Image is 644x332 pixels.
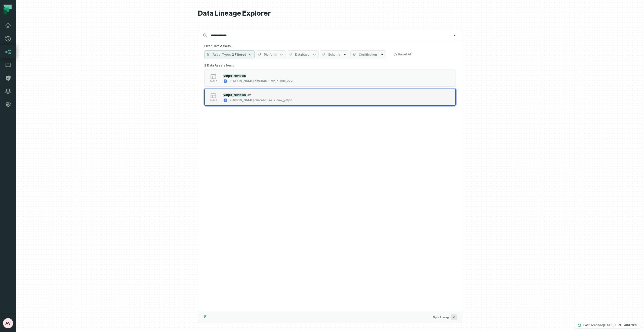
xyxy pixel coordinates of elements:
div: juul-warehouse [228,98,272,102]
div: juul-fivetran [228,79,267,83]
h1: Data Lineage Explorer [198,9,462,18]
span: Platform [264,53,276,57]
relative-time: Sep 10, 2025, 11:22 PM EDT [603,323,614,327]
button: Schema [320,50,349,59]
mark: yotpo_reviews [223,93,246,97]
button: Reset All [391,50,414,58]
div: raw_yotpo [277,98,292,102]
span: Certification [359,53,377,57]
button: table[PERSON_NAME]-warehouseraw_yotpo [204,89,456,106]
span: Asset Type [213,53,231,57]
span: Press ↵ to add a new Data Asset to the graph [451,314,457,320]
button: Database [287,50,319,59]
button: Clear search query [452,33,457,38]
button: table[PERSON_NAME]-fivetranv2_public_v2v3 [204,70,456,87]
button: Platform [256,50,286,59]
span: 2 Filtered [232,53,246,57]
button: Asset Type2 Filtered [204,50,255,59]
div: v2_public_v2v3 [271,79,294,83]
span: table [210,80,217,83]
button: Last scanned[DATE] 11:22:06 PM40d7919 [574,322,640,328]
span: _av [246,93,251,97]
img: avatar of Abhiraj Vinnakota [3,318,13,328]
mark: yotpo_reviews [223,74,246,78]
h5: Filter Data Assets... [204,44,456,48]
span: Schema [328,53,340,57]
p: Last scanned [583,323,614,328]
span: Open Lineage [433,314,457,320]
span: table [210,99,217,102]
div: 2 Data Assets found [204,62,456,112]
div: Suggestions [198,62,462,312]
h4: 40d7919 [624,324,637,327]
span: Database [295,53,309,57]
button: Certification [350,50,386,59]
